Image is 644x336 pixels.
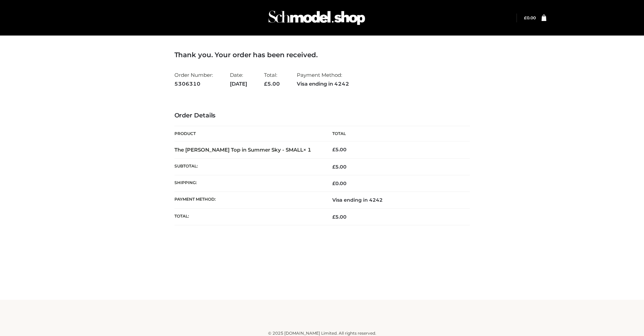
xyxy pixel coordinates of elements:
[322,126,470,141] th: Total
[332,214,335,220] span: £
[297,80,349,88] strong: Visa ending in 4242
[332,180,347,186] bdi: 0.00
[174,80,213,88] strong: 5306310
[332,147,347,153] bdi: 5.00
[174,175,322,192] th: Shipping:
[174,126,322,141] th: Product
[174,192,322,208] th: Payment method:
[174,158,322,175] th: Subtotal:
[174,208,322,225] th: Total:
[230,80,247,88] strong: [DATE]
[297,69,349,90] li: Payment Method:
[266,4,367,31] img: Schmodel Admin 964
[332,180,335,186] span: £
[174,69,213,90] li: Order Number:
[303,147,311,153] strong: × 1
[524,15,536,20] bdi: 0.00
[332,147,335,153] span: £
[264,81,267,87] span: £
[332,164,335,170] span: £
[332,214,347,220] span: 5.00
[230,69,247,90] li: Date:
[174,51,470,59] h3: Thank you. Your order has been received.
[174,147,311,153] strong: The [PERSON_NAME] Top in Summer Sky - SMALL
[174,112,470,119] h3: Order Details
[264,81,280,87] span: 5.00
[264,69,280,90] li: Total:
[524,15,536,20] a: £0.00
[322,192,470,208] td: Visa ending in 4242
[524,15,527,20] span: £
[332,164,347,170] span: 5.00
